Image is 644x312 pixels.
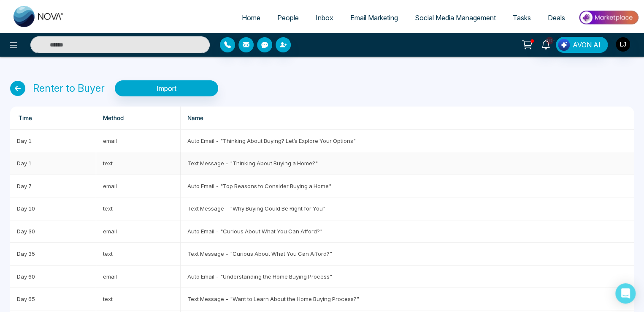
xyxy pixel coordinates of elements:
td: Day 60 [10,265,96,288]
td: Day 10 [10,197,96,220]
th: Time [10,107,96,130]
span: Deals [548,14,565,22]
td: Text Message - "Why Buying Could Be Right for You" [181,197,634,220]
td: Auto Email - "Understanding the Home Buying Process" [181,265,634,288]
td: Day 7 [10,175,96,197]
td: email [96,175,180,197]
span: Email Marketing [350,14,398,22]
td: email [96,130,180,152]
a: Home [233,10,269,26]
td: email [96,265,180,288]
a: Deals [539,10,574,26]
div: Open Intercom Messenger [615,283,636,304]
td: Text Message - "Curious About What You Can Afford?" [181,243,634,265]
td: Text Message - "Thinking About Buying a Home?" [181,152,634,175]
a: 10+ [536,37,556,52]
td: Text Message - "Want to Learn About the Home Buying Process?" [181,288,634,310]
img: Nova CRM Logo [14,6,64,27]
td: text [96,197,180,220]
td: Day 1 [10,152,96,175]
a: Social Media Management [406,10,504,26]
span: Home [242,14,260,22]
span: AVON AI [573,40,601,50]
img: Market-place.gif [578,8,639,27]
a: Inbox [307,10,342,26]
button: Import [115,80,218,96]
a: Tasks [504,10,539,26]
span: Social Media Management [415,14,496,22]
td: Day 30 [10,220,96,243]
td: text [96,152,180,175]
td: Day 35 [10,243,96,265]
th: Name [181,107,634,130]
img: Lead Flow [558,39,570,51]
button: AVON AI [556,37,608,53]
td: text [96,243,180,265]
td: Auto Email - "Top Reasons to Consider Buying a Home" [181,175,634,197]
th: Method [96,107,180,130]
a: People [269,10,307,26]
p: Renter to Buyer [33,81,105,96]
a: Email Marketing [342,10,406,26]
td: Day 1 [10,130,96,152]
span: Inbox [316,14,333,22]
span: People [277,14,299,22]
td: Auto Email - "Curious About What You Can Afford?" [181,220,634,243]
span: Tasks [513,14,531,22]
td: Auto Email - "Thinking About Buying? Let’s Explore Your Options" [181,130,634,152]
img: User Avatar [616,37,630,52]
td: Day 65 [10,288,96,310]
td: email [96,220,180,243]
span: 10+ [546,37,553,44]
td: text [96,288,180,310]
